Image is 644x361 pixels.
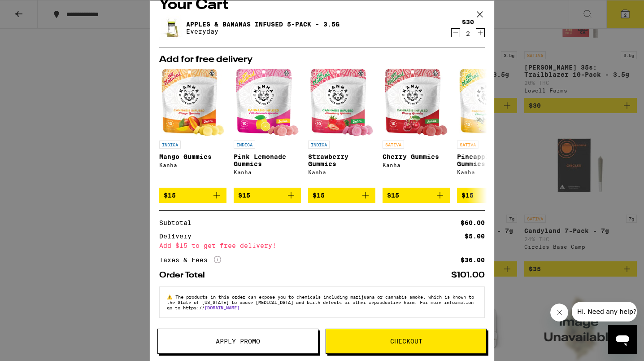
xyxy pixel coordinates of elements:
[159,220,198,226] div: Subtotal
[161,69,224,136] img: Kanha - Mango Gummies
[238,192,250,199] span: $15
[383,153,450,160] p: Cherry Gummies
[159,153,226,160] p: Mango Gummies
[451,28,460,37] button: Decrement
[308,188,375,203] button: Add to bag
[383,188,450,203] button: Add to bag
[186,28,339,35] p: Everyday
[159,256,221,264] div: Taxes & Fees
[608,325,637,354] iframe: Button to launch messaging window
[234,169,301,175] div: Kanha
[572,302,637,321] iframe: Message from company
[205,305,239,310] a: [DOMAIN_NAME]
[236,69,299,136] img: Kanha - Pink Lemonade Gummies
[234,188,301,203] button: Add to bag
[159,55,485,64] h2: Add for free delivery
[159,162,226,168] div: Kanha
[234,141,255,149] p: INDICA
[462,18,474,26] div: $30
[387,192,399,199] span: $15
[308,153,375,167] p: Strawberry Gummies
[457,169,524,175] div: Kanha
[462,30,474,37] div: 2
[159,188,226,203] button: Add to bag
[159,15,184,40] img: Apples & Bananas Infused 5-Pack - 3.5g
[383,141,404,149] p: SATIVA
[457,69,524,188] a: Open page for Pineapple Gummies from Kanha
[457,188,524,203] button: Add to bag
[461,257,485,263] div: $36.00
[461,220,485,226] div: $60.00
[159,242,485,249] div: Add $15 to get free delivery!
[164,192,176,199] span: $15
[157,329,318,354] button: Apply Promo
[186,21,339,28] a: Apples & Bananas Infused 5-Pack - 3.5g
[451,271,485,279] div: $101.00
[308,69,375,188] a: Open page for Strawberry Gummies from Kanha
[465,233,485,239] div: $5.00
[457,141,479,149] p: SATIVA
[459,69,522,136] img: Kanha - Pineapple Gummies
[390,338,422,344] span: Checkout
[159,233,198,239] div: Delivery
[159,69,226,188] a: Open page for Mango Gummies from Kanha
[457,153,524,167] p: Pineapple Gummies
[234,153,301,167] p: Pink Lemonade Gummies
[326,329,487,354] button: Checkout
[159,271,211,279] div: Order Total
[313,192,325,199] span: $15
[476,28,485,37] button: Increment
[234,69,301,188] a: Open page for Pink Lemonade Gummies from Kanha
[167,294,175,299] span: ⚠️
[216,338,260,344] span: Apply Promo
[308,141,330,149] p: INDICA
[383,69,450,188] a: Open page for Cherry Gummies from Kanha
[385,69,448,136] img: Kanha - Cherry Gummies
[310,69,373,136] img: Kanha - Strawberry Gummies
[461,192,474,199] span: $15
[167,294,474,310] span: The products in this order can expose you to chemicals including marijuana or cannabis smoke, whi...
[383,162,450,168] div: Kanha
[550,304,568,321] iframe: Close message
[308,169,375,175] div: Kanha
